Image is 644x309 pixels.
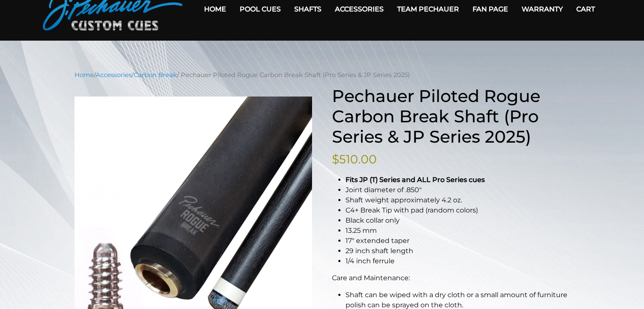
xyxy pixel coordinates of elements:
[75,70,570,80] nav: Breadcrumb
[345,215,570,226] li: Black collar only
[345,236,570,246] li: 17″ extended taper
[345,256,570,266] li: 1/4 inch ferrule
[332,86,570,147] h1: Pechauer Piloted Rogue Carbon Break Shaft (Pro Series & JP Series 2025)
[75,71,94,79] a: Home
[345,185,570,195] li: Joint diameter of .850″
[96,71,132,79] a: Accessories
[345,226,570,236] li: 13.25 mm
[345,246,570,256] li: 29 inch shaft length
[345,176,485,184] strong: Fits JP (T) Series and ALL Pro Series cues
[332,152,339,166] span: $
[332,273,570,283] p: Care and Maintenance:
[134,71,177,79] a: Carbon Break
[332,152,377,166] bdi: 510.00
[345,205,570,215] li: C4+ Break Tip with pad (random colors)
[345,195,570,205] li: Shaft weight approximately 4.2 oz.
